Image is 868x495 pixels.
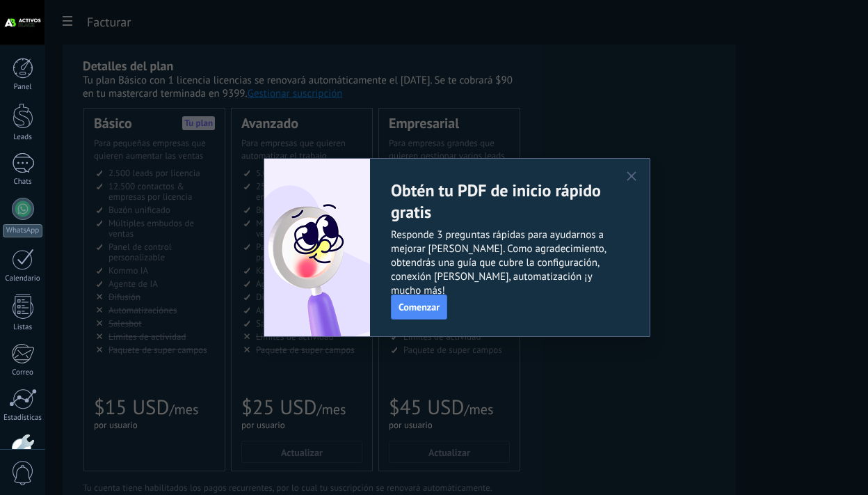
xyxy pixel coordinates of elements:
button: Comenzar [391,294,447,320]
div: Listas [3,323,43,332]
div: Estadísticas [3,414,43,423]
div: Chats [3,178,43,187]
img: after_payment_survey_quickStart.png [264,159,370,336]
span: Comenzar [399,302,440,312]
div: Correo [3,368,43,377]
div: Panel [3,83,43,92]
div: Calendario [3,274,43,283]
span: Responde 3 preguntas rápidas para ayudarnos a mejorar [PERSON_NAME]. Como agradecimiento, obtendr... [391,228,612,298]
h2: Obtén tu PDF de inicio rápido gratis [391,180,612,223]
div: WhatsApp [3,224,42,237]
div: Leads [3,133,43,142]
